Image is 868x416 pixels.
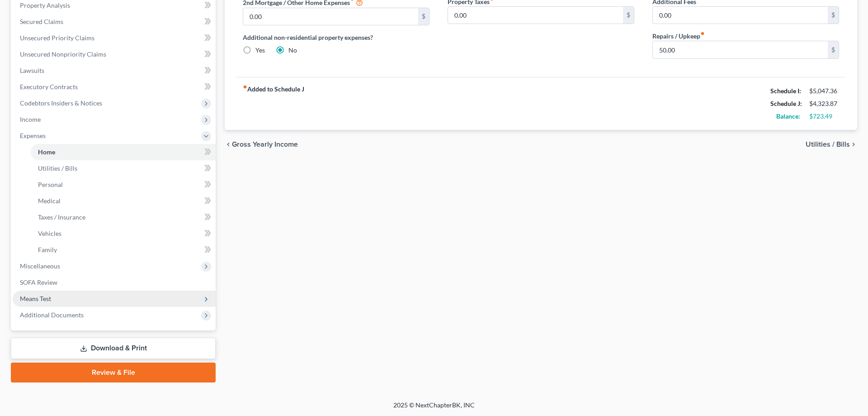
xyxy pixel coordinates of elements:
span: Executory Contracts [20,83,78,91]
span: Medical [38,197,61,205]
div: $723.49 [809,112,839,121]
i: fiber_manual_record [243,85,247,89]
strong: Added to Schedule J [243,85,304,123]
div: $ [623,7,634,24]
span: Personal [38,181,63,188]
div: $4,323.87 [809,99,839,108]
span: Codebtors Insiders & Notices [20,99,102,107]
a: Unsecured Nonpriority Claims [13,46,216,62]
span: Expenses [20,132,46,139]
a: Family [31,242,216,258]
span: Income [20,115,41,123]
input: -- [448,7,623,24]
strong: Balance: [776,112,800,120]
a: Review & File [11,363,216,383]
input: -- [653,41,828,58]
span: Utilities / Bills [806,141,850,148]
a: Lawsuits [13,62,216,79]
span: Property Analysis [20,1,70,9]
span: Lawsuits [20,67,44,74]
a: Personal [31,177,216,193]
span: Taxes / Insurance [38,213,85,221]
a: Download & Print [11,338,216,359]
span: Means Test [20,295,51,302]
a: Unsecured Priority Claims [13,30,216,46]
label: Additional non-residential property expenses? [243,33,429,42]
span: Unsecured Priority Claims [20,34,94,42]
span: Unsecured Nonpriority Claims [20,50,106,58]
div: $ [418,8,429,25]
a: Secured Claims [13,14,216,30]
strong: Schedule J: [770,100,802,107]
a: Executory Contracts [13,79,216,95]
input: -- [653,7,828,24]
a: Home [31,144,216,160]
span: Gross Yearly Income [232,141,298,148]
span: Miscellaneous [20,262,60,270]
div: $ [828,7,839,24]
label: No [288,46,297,55]
button: Utilities / Bills chevron_right [806,141,857,148]
a: Vehicles [31,225,216,242]
a: SOFA Review [13,274,216,291]
div: $5,047.36 [809,86,839,96]
label: Yes [255,46,265,55]
div: $ [828,41,839,58]
button: chevron_left Gross Yearly Income [225,141,298,148]
span: Family [38,246,57,253]
span: Vehicles [38,230,61,237]
strong: Schedule I: [770,87,801,95]
span: Secured Claims [20,18,63,25]
a: Taxes / Insurance [31,209,216,225]
span: Home [38,148,55,156]
label: Repairs / Upkeep [652,31,705,41]
i: chevron_left [225,141,232,148]
i: fiber_manual_record [700,31,705,36]
span: Additional Documents [20,311,84,319]
span: Utilities / Bills [38,164,77,172]
span: SOFA Review [20,278,57,286]
input: -- [243,8,418,25]
a: Utilities / Bills [31,160,216,177]
a: Medical [31,193,216,209]
i: chevron_right [850,141,857,148]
